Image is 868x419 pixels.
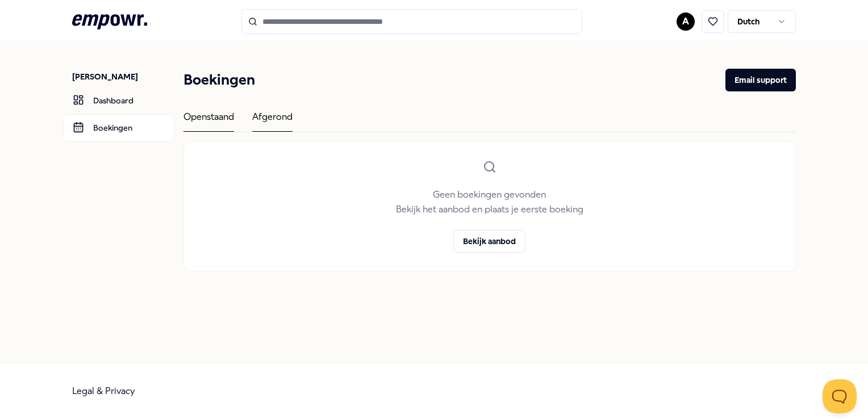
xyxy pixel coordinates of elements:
input: Search for products, categories or subcategories [241,9,582,34]
a: Dashboard [63,87,174,114]
a: Legal & Privacy [72,386,135,396]
button: Bekijk aanbod [453,230,525,253]
h1: Boekingen [183,69,255,91]
p: Geen boekingen gevonden Bekijk het aanbod en plaats je eerste boeking [396,187,583,216]
div: Afgerond [252,110,293,132]
button: Email support [725,69,796,91]
div: Openstaand [183,110,234,132]
p: [PERSON_NAME] [72,71,174,82]
a: Boekingen [63,114,174,141]
iframe: Help Scout Beacon - Open [823,379,857,413]
button: A [677,12,695,31]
